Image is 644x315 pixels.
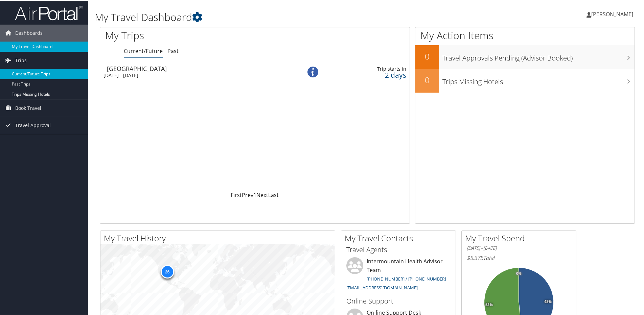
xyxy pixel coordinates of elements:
[160,264,174,278] div: 26
[516,271,522,275] tspan: 0%
[467,253,483,261] span: $5,375
[465,232,576,243] h2: My Travel Spend
[442,49,635,62] h3: Travel Approvals Pending (Advisor Booked)
[415,50,439,62] h2: 0
[346,284,418,290] a: [EMAIL_ADDRESS][DOMAIN_NAME]
[591,10,633,17] span: [PERSON_NAME]
[343,257,454,293] li: Intermountain Health Advisor Team
[104,232,335,243] h2: My Travel History
[485,302,493,306] tspan: 52%
[103,72,284,78] div: [DATE] - [DATE]
[346,296,451,305] h3: Online Support
[442,73,635,86] h3: Trips Missing Hotels
[15,99,41,116] span: Book Travel
[415,28,635,42] h1: My Action Items
[415,74,439,85] h2: 0
[167,47,179,54] a: Past
[15,4,83,20] img: airportal-logo.png
[367,275,446,281] a: [PHONE_NUMBER] / [PHONE_NUMBER]
[253,191,256,198] a: 1
[15,24,43,41] span: Dashboards
[15,51,27,68] span: Trips
[346,244,451,254] h3: Travel Agents
[107,65,287,71] div: [GEOGRAPHIC_DATA]
[339,65,406,71] div: Trip starts in
[544,299,552,303] tspan: 48%
[242,191,253,198] a: Prev
[586,3,640,24] a: [PERSON_NAME]
[105,28,276,42] h1: My Trips
[15,116,51,133] span: Travel Approval
[415,68,635,92] a: 0Trips Missing Hotels
[345,232,456,243] h2: My Travel Contacts
[467,244,571,251] h6: [DATE] - [DATE]
[231,191,242,198] a: First
[307,66,318,77] img: alert-flat-solid-info.png
[268,191,279,198] a: Last
[339,71,406,77] div: 2 days
[95,9,458,24] h1: My Travel Dashboard
[415,45,635,68] a: 0Travel Approvals Pending (Advisor Booked)
[256,191,268,198] a: Next
[124,47,163,54] a: Current/Future
[467,253,571,261] h6: Total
